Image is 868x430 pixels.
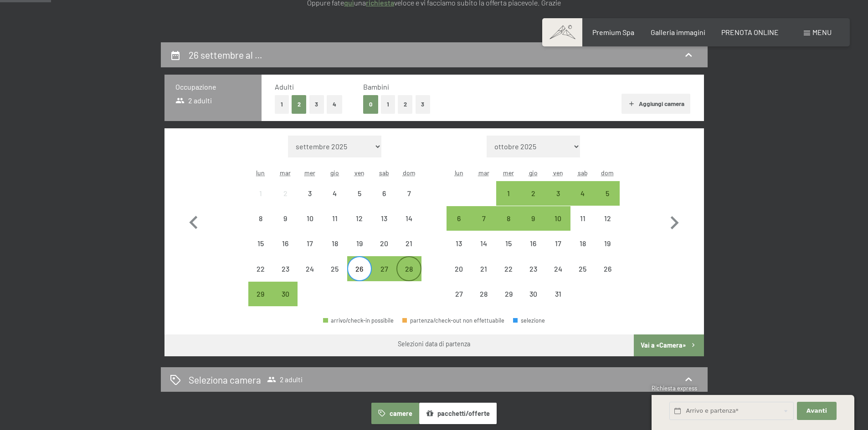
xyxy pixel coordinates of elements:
[546,190,569,212] div: 3
[363,95,378,114] button: 0
[330,169,339,177] abbr: giovedì
[595,256,620,281] div: partenza/check-out non effettuabile
[595,206,620,231] div: Sun Oct 12 2025
[596,240,619,263] div: 19
[324,190,346,212] div: 4
[546,240,569,263] div: 17
[298,231,322,256] div: Wed Sep 17 2025
[298,256,322,281] div: partenza/check-out non effettuabile
[447,290,470,313] div: 27
[473,240,495,263] div: 14
[497,215,520,238] div: 8
[175,96,212,106] span: 2 adulti
[571,190,594,212] div: 4
[497,290,520,313] div: 29
[298,215,321,238] div: 10
[323,206,347,231] div: Thu Sep 11 2025
[634,334,704,356] button: Vai a «Camera»
[309,95,324,114] button: 3
[521,181,545,206] div: Thu Oct 02 2025
[570,206,595,231] div: Sat Oct 11 2025
[273,181,298,206] div: partenza/check-out non effettuabile
[447,215,470,238] div: 6
[348,240,371,263] div: 19
[447,240,470,263] div: 13
[570,206,595,231] div: partenza/check-out non effettuabile
[545,181,570,206] div: Fri Oct 03 2025
[521,282,545,306] div: partenza/check-out non effettuabile
[347,256,372,281] div: Fri Sep 26 2025
[372,256,396,281] div: Sat Sep 27 2025
[553,169,563,177] abbr: venerdì
[274,190,297,212] div: 2
[521,256,545,281] div: Thu Oct 23 2025
[797,402,836,420] button: Avanti
[180,136,207,307] button: Mese precedente
[545,231,570,256] div: partenza/check-out non effettuabile
[249,290,272,313] div: 29
[347,231,372,256] div: partenza/check-out non effettuabile
[248,231,273,256] div: partenza/check-out non effettuabile
[472,231,496,256] div: partenza/check-out non effettuabile
[521,206,545,231] div: partenza/check-out possibile
[373,215,395,238] div: 13
[397,240,420,263] div: 21
[348,215,371,238] div: 12
[324,215,346,238] div: 11
[513,318,545,324] div: selezione
[571,215,594,238] div: 11
[248,206,273,231] div: partenza/check-out non effettuabile
[545,256,570,281] div: partenza/check-out non effettuabile
[447,231,471,256] div: partenza/check-out non effettuabile
[396,206,421,231] div: partenza/check-out non effettuabile
[273,231,298,256] div: partenza/check-out non effettuabile
[347,231,372,256] div: Fri Sep 19 2025
[521,231,545,256] div: Thu Oct 16 2025
[545,256,570,281] div: Fri Oct 24 2025
[298,256,322,281] div: Wed Sep 24 2025
[496,282,521,306] div: Wed Oct 29 2025
[497,240,520,263] div: 15
[398,339,470,349] div: Selezioni data di partenza
[298,190,321,212] div: 3
[496,181,521,206] div: partenza/check-out possibile
[545,206,570,231] div: partenza/check-out possibile
[447,206,471,231] div: partenza/check-out possibile
[372,231,396,256] div: partenza/check-out non effettuabile
[596,190,619,212] div: 5
[570,231,595,256] div: partenza/check-out non effettuabile
[273,256,298,281] div: partenza/check-out non effettuabile
[592,28,634,36] a: Premium Spa
[249,265,272,288] div: 22
[323,256,347,281] div: partenza/check-out non effettuabile
[371,403,419,424] button: camere
[472,282,496,306] div: Tue Oct 28 2025
[373,265,395,288] div: 27
[545,181,570,206] div: partenza/check-out possibile
[248,256,273,281] div: Mon Sep 22 2025
[397,190,420,212] div: 7
[522,190,544,212] div: 2
[570,256,595,281] div: partenza/check-out non effettuabile
[595,181,620,206] div: partenza/check-out possibile
[347,206,372,231] div: Fri Sep 12 2025
[571,265,594,288] div: 25
[248,256,273,281] div: partenza/check-out non effettuabile
[396,181,421,206] div: partenza/check-out non effettuabile
[545,282,570,306] div: Fri Oct 31 2025
[472,256,496,281] div: partenza/check-out non effettuabile
[372,181,396,206] div: Sat Sep 06 2025
[292,95,307,114] button: 2
[545,206,570,231] div: Fri Oct 10 2025
[496,231,521,256] div: partenza/check-out non effettuabile
[596,215,619,238] div: 12
[570,256,595,281] div: Sat Oct 25 2025
[496,206,521,231] div: Wed Oct 08 2025
[447,282,471,306] div: partenza/check-out non effettuabile
[324,265,346,288] div: 25
[248,181,273,206] div: partenza/check-out non effettuabile
[323,231,347,256] div: partenza/check-out non effettuabile
[402,318,504,324] div: partenza/check-out non effettuabile
[595,231,620,256] div: partenza/check-out non effettuabile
